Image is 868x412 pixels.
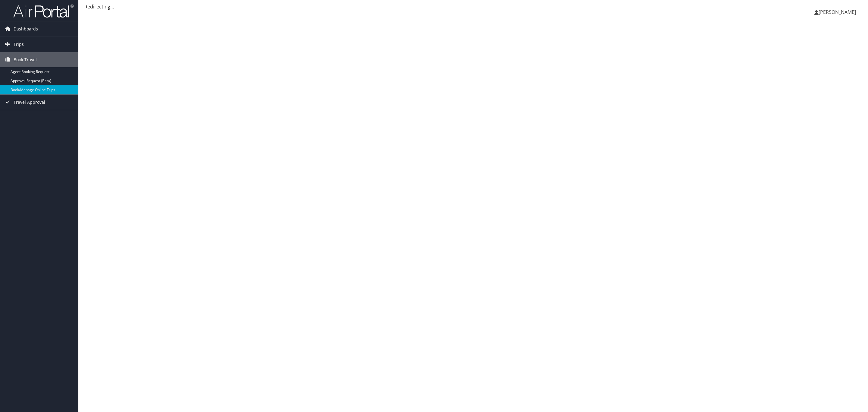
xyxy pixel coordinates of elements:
[14,52,37,67] span: Book Travel
[814,3,862,21] a: [PERSON_NAME]
[14,95,45,110] span: Travel Approval
[14,37,24,52] span: Trips
[14,21,38,36] span: Dashboards
[819,9,856,15] span: [PERSON_NAME]
[84,3,862,10] div: Redirecting...
[13,4,74,18] img: airportal-logo.png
